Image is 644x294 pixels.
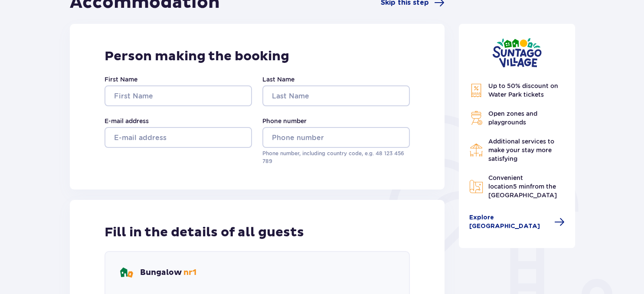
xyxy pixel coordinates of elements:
[105,85,252,106] input: First Name
[105,117,149,125] label: E-mail address
[469,143,483,157] img: Restaurant Icon
[119,266,133,280] img: bungalows Icon
[105,127,252,148] input: E-mail address
[469,111,483,125] img: Grill Icon
[262,85,410,106] input: Last Name
[105,48,410,65] p: Person making the booking
[183,268,196,278] span: nr 1
[262,127,410,148] input: Phone number
[262,150,410,165] p: Phone number, including country code, e.g. 48 ​123 ​456 ​789
[488,174,557,199] span: Convenient location from the [GEOGRAPHIC_DATA]
[469,213,565,231] a: Explore [GEOGRAPHIC_DATA]
[469,83,483,98] img: Discount Icon
[140,268,196,278] p: Bungalow
[262,75,294,84] label: Last Name
[262,117,307,125] label: Phone number
[105,75,137,84] label: First Name
[488,138,554,162] span: Additional services to make your stay more satisfying
[513,183,530,190] span: 5 min
[105,224,304,241] p: Fill in the details of all guests
[469,180,483,193] img: Map Icon
[488,110,537,126] span: Open zones and playgrounds
[488,82,558,98] span: Up to 50% discount on Water Park tickets
[469,213,549,231] span: Explore [GEOGRAPHIC_DATA]
[492,38,542,68] img: Suntago Village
